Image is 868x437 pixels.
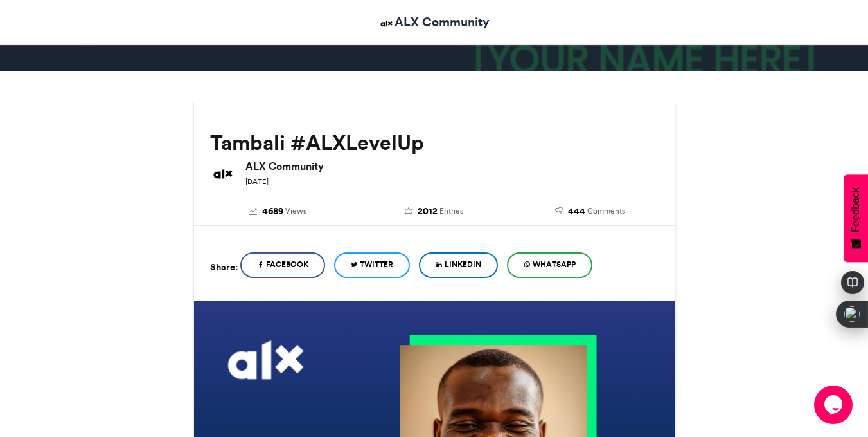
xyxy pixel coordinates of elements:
img: ALX Community [378,15,394,32]
span: WhatsApp [533,259,576,270]
a: 444 Comments [522,205,659,219]
button: Feedback - Show survey [844,174,868,262]
a: LinkedIn [419,252,498,278]
a: 4689 Views [210,205,347,219]
img: ALX Community [210,161,236,187]
a: 2012 Entries [366,205,502,219]
h6: ALX Community [245,161,659,171]
a: ALX Community [378,13,490,32]
span: 4689 [262,205,283,219]
h5: Share: [210,259,238,275]
span: 444 [568,205,585,219]
span: LinkedIn [445,259,481,270]
span: Twitter [360,259,393,270]
span: 2012 [418,205,438,219]
span: Views [285,205,306,217]
a: Facebook [240,252,325,278]
a: WhatsApp [507,252,592,278]
h2: Tambali #ALXLevelUp [210,131,659,154]
span: Entries [439,205,463,217]
iframe: chat widget [814,386,855,424]
span: Facebook [266,259,308,270]
a: Twitter [334,252,410,278]
span: Feedback [850,187,862,232]
small: [DATE] [245,177,269,186]
span: Comments [587,205,625,217]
